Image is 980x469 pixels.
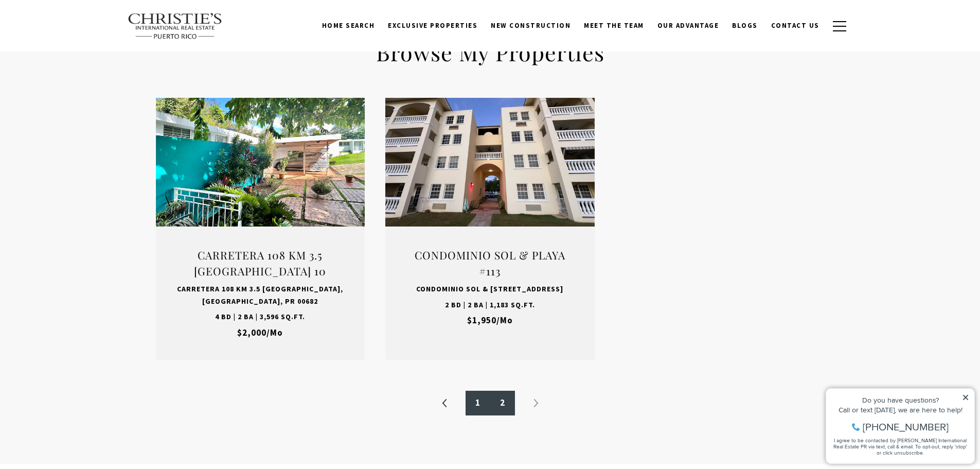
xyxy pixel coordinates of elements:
[771,21,819,30] span: Contact Us
[433,391,457,415] a: «
[156,38,825,67] h2: Browse My Properties
[484,16,577,36] a: New Construction
[11,23,149,30] div: Do you have questions?
[42,48,128,59] span: [PHONE_NUMBER]
[433,391,457,415] li: Previous page
[651,16,726,36] a: Our Advantage
[490,391,515,415] a: 2
[388,21,477,30] span: Exclusive Properties
[732,21,758,30] span: Blogs
[381,16,484,36] a: Exclusive Properties
[491,21,571,30] span: New Construction
[11,33,149,40] div: Call or text [DATE], we are here to help!
[13,63,147,83] span: I agree to be contacted by [PERSON_NAME] International Real Estate PR via text, call & email. To ...
[128,13,223,40] img: Christie's International Real Estate text transparent background
[315,16,382,36] a: Home Search
[657,21,719,30] span: Our Advantage
[577,16,651,36] a: Meet the Team
[466,391,490,415] a: 1
[826,11,853,41] button: button
[725,16,764,36] a: Blogs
